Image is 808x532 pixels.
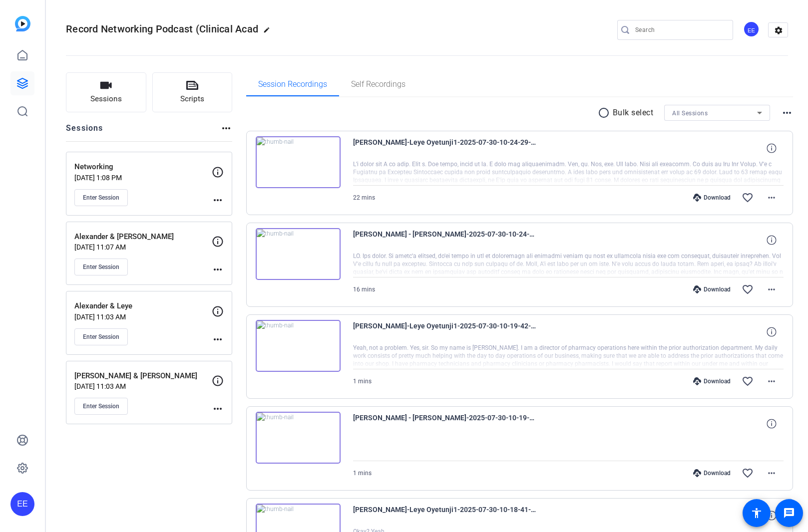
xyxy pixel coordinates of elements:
[688,469,736,477] div: Download
[256,136,341,188] img: thumb-nail
[672,110,708,117] span: All Sessions
[256,228,341,280] img: thumb-nail
[83,263,119,271] span: Enter Session
[212,264,224,275] mat-icon: more_horiz
[769,23,789,38] mat-icon: settings
[766,467,778,479] mat-icon: more_horiz
[766,375,778,387] mat-icon: more_horiz
[212,333,224,345] mat-icon: more_horiz
[180,93,204,105] span: Scripts
[353,136,538,160] span: [PERSON_NAME]-Leye Oyetunji1-2025-07-30-10-24-29-858-1
[742,467,754,479] mat-icon: favorite_border
[66,72,146,112] button: Sessions
[74,398,128,415] button: Enter Session
[751,507,763,519] mat-icon: accessibility
[152,72,233,112] button: Scripts
[688,377,736,385] div: Download
[83,194,119,202] span: Enter Session
[83,402,119,410] span: Enter Session
[74,328,128,345] button: Enter Session
[353,412,538,436] span: [PERSON_NAME] - [PERSON_NAME]-2025-07-30-10-19-42-545-0
[766,192,778,204] mat-icon: more_horiz
[74,382,212,390] p: [DATE] 11:03 AM
[90,93,122,105] span: Sessions
[74,243,212,251] p: [DATE] 11:07 AM
[353,378,372,385] span: 1 mins
[212,403,224,415] mat-icon: more_horiz
[256,320,341,372] img: thumb-nail
[66,122,103,141] h2: Sessions
[15,16,30,31] img: blue-gradient.svg
[635,24,725,36] input: Search
[742,283,754,295] mat-icon: favorite_border
[783,507,795,519] mat-icon: message
[353,228,538,252] span: [PERSON_NAME] - [PERSON_NAME]-2025-07-30-10-24-29-858-0
[743,21,760,37] div: EE
[74,313,212,321] p: [DATE] 11:03 AM
[74,300,212,312] p: Alexander & Leye
[74,370,212,382] p: [PERSON_NAME] & [PERSON_NAME]
[220,122,232,134] mat-icon: more_horiz
[353,320,538,344] span: [PERSON_NAME]-Leye Oyetunji1-2025-07-30-10-19-42-545-1
[742,192,754,204] mat-icon: favorite_border
[688,194,736,202] div: Download
[74,231,212,243] p: Alexander & [PERSON_NAME]
[10,492,34,516] div: EE
[258,80,327,88] span: Session Recordings
[66,23,258,35] span: Record Networking Podcast (Clinical Acad
[743,21,761,38] ngx-avatar: Elvis Evans
[74,161,212,173] p: Networking
[74,259,128,275] button: Enter Session
[212,194,224,206] mat-icon: more_horiz
[263,26,275,38] mat-icon: edit
[613,107,654,119] p: Bulk select
[256,412,341,464] img: thumb-nail
[688,285,736,293] div: Download
[351,80,405,88] span: Self Recordings
[353,194,375,201] span: 22 mins
[74,189,128,206] button: Enter Session
[83,333,119,341] span: Enter Session
[353,286,375,293] span: 16 mins
[766,283,778,295] mat-icon: more_horiz
[353,470,372,477] span: 1 mins
[781,107,793,119] mat-icon: more_horiz
[742,375,754,387] mat-icon: favorite_border
[353,504,538,528] span: [PERSON_NAME]-Leye Oyetunji1-2025-07-30-10-18-41-114-1
[598,107,613,119] mat-icon: radio_button_unchecked
[74,174,212,182] p: [DATE] 1:08 PM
